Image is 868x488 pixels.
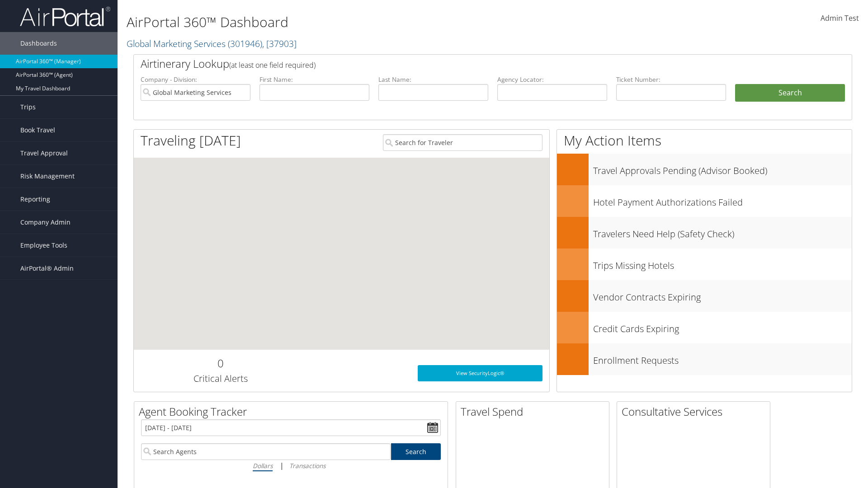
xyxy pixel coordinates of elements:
img: airportal-logo.png [20,6,110,27]
h3: Critical Alerts [141,372,300,385]
h1: Traveling [DATE] [141,131,241,150]
button: Search [735,84,845,102]
a: Hotel Payment Authorizations Failed [557,185,852,217]
span: , [ 37903 ] [262,38,297,50]
label: Last Name: [378,75,488,84]
span: Employee Tools [20,234,67,257]
span: ( 301946 ) [228,38,262,50]
a: Trips Missing Hotels [557,249,852,280]
h2: Airtinerary Lookup [141,56,785,71]
h3: Vendor Contracts Expiring [593,286,852,304]
span: Admin Test [821,13,859,23]
div: | [141,460,441,471]
i: Transactions [289,461,325,470]
label: Agency Locator: [497,75,607,84]
a: Search [391,443,441,460]
a: Credit Cards Expiring [557,312,852,343]
a: Global Marketing Services [127,38,297,50]
span: AirPortal® Admin [20,257,74,280]
label: Ticket Number: [616,75,726,84]
label: First Name: [259,75,369,84]
input: Search for Traveler [383,134,542,151]
h2: Agent Booking Tracker [139,404,448,419]
a: View SecurityLogic® [418,365,542,381]
h2: Consultative Services [622,404,770,419]
h2: Travel Spend [461,404,609,419]
span: (at least one field required) [229,60,316,70]
span: Dashboards [20,32,57,55]
h3: Enrollment Requests [593,350,852,367]
span: Reporting [20,188,50,211]
a: Admin Test [821,5,859,33]
h3: Credit Cards Expiring [593,318,852,335]
label: Company - Division: [141,75,250,84]
h3: Trips Missing Hotels [593,255,852,272]
a: Vendor Contracts Expiring [557,280,852,312]
span: Company Admin [20,211,71,234]
a: Enrollment Requests [557,343,852,375]
h3: Hotel Payment Authorizations Failed [593,192,852,209]
span: Risk Management [20,165,75,188]
h1: AirPortal 360™ Dashboard [127,13,615,32]
h2: 0 [141,356,300,371]
a: Travel Approvals Pending (Advisor Booked) [557,154,852,185]
span: Travel Approval [20,142,68,164]
h1: My Action Items [557,131,852,150]
span: Book Travel [20,119,55,141]
input: Search Agents [141,443,391,460]
a: Travelers Need Help (Safety Check) [557,217,852,249]
h3: Travel Approvals Pending (Advisor Booked) [593,160,852,177]
h3: Travelers Need Help (Safety Check) [593,223,852,240]
i: Dollars [253,461,273,470]
span: Trips [20,96,36,118]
